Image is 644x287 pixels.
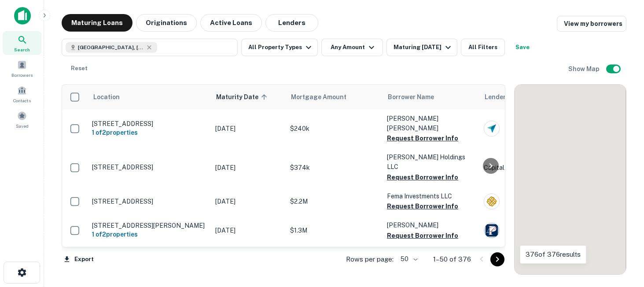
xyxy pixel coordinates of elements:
[215,197,281,206] p: [DATE]
[397,253,419,265] div: 50
[3,108,41,131] a: Saved
[490,252,504,266] button: Go to next page
[215,124,281,133] p: [DATE]
[515,85,626,274] div: 0 0
[92,128,206,137] h6: 1 of 2 properties
[78,43,144,51] span: [GEOGRAPHIC_DATA], [GEOGRAPHIC_DATA], [GEOGRAPHIC_DATA]
[92,120,206,128] p: [STREET_ADDRESS]
[461,39,505,56] button: All Filters
[93,92,120,102] span: Location
[290,197,378,206] p: $2.2M
[291,92,358,102] span: Mortgage Amount
[136,14,197,32] button: Originations
[386,39,457,56] button: Maturing [DATE]
[388,92,434,102] span: Borrower Name
[290,226,378,235] p: $1.3M
[3,82,41,106] a: Contacts
[433,254,471,265] p: 1–50 of 376
[92,222,206,230] p: [STREET_ADDRESS][PERSON_NAME]
[387,152,475,172] p: [PERSON_NAME] Holdings LLC
[92,163,206,171] p: [STREET_ADDRESS]
[62,253,96,266] button: Export
[387,133,458,143] button: Request Borrower Info
[387,201,458,212] button: Request Borrower Info
[290,163,378,172] p: $374k
[241,39,318,56] button: All Property Types
[215,163,281,172] p: [DATE]
[88,85,211,109] th: Location
[65,60,93,77] button: Reset
[383,85,479,109] th: Borrower Name
[387,230,458,241] button: Request Borrower Info
[215,226,281,235] p: [DATE]
[200,14,262,32] button: Active Loans
[14,46,30,53] span: Search
[387,114,475,133] p: [PERSON_NAME] [PERSON_NAME]
[265,14,318,32] button: Lenders
[526,249,581,260] p: 376 of 376 results
[600,217,644,259] iframe: Chat Widget
[346,254,394,265] p: Rows per page:
[387,220,475,230] p: [PERSON_NAME]
[321,39,383,56] button: Any Amount
[13,97,31,104] span: Contacts
[11,72,33,79] span: Borrowers
[387,172,458,183] button: Request Borrower Info
[16,122,29,129] span: Saved
[387,191,475,201] p: Fema Investments LLC
[92,230,206,239] h6: 1 of 2 properties
[479,85,620,109] th: Lender
[394,42,453,53] div: Maturing [DATE]
[3,57,41,80] a: Borrowers
[92,197,206,205] p: [STREET_ADDRESS]
[568,64,601,74] h6: Show Map
[3,31,41,55] a: Search
[62,14,132,32] button: Maturing Loans
[62,39,238,56] button: [GEOGRAPHIC_DATA], [GEOGRAPHIC_DATA], [GEOGRAPHIC_DATA]
[508,39,537,56] button: Save your search to get updates of matches that match your search criteria.
[14,7,31,25] img: capitalize-icon.png
[557,16,626,32] a: View my borrowers
[211,85,286,109] th: Maturity Date
[286,85,383,109] th: Mortgage Amount
[216,92,270,102] span: Maturity Date
[290,124,378,133] p: $240k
